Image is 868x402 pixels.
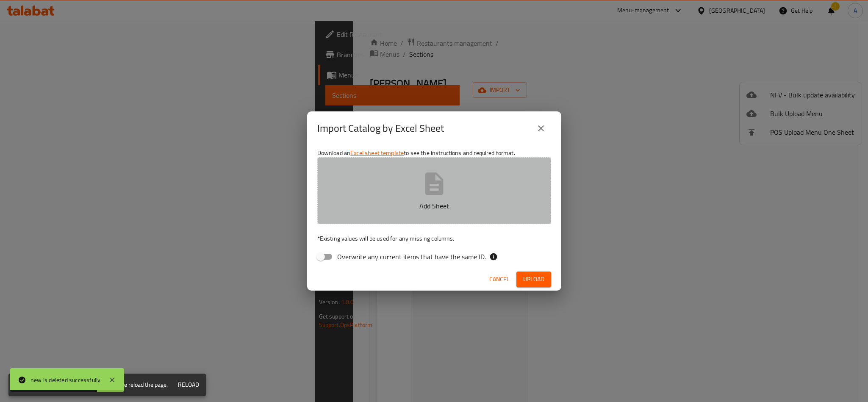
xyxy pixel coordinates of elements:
svg: If the overwrite option isn't selected, then the items that match an existing ID will be ignored ... [489,252,498,261]
a: Excel sheet template [350,147,404,158]
h2: Import Catalog by Excel Sheet [317,122,444,135]
p: Add Sheet [330,201,538,211]
div: new is deleted successfully [31,375,100,385]
div: Download an to see the instructions and required format. [307,145,561,268]
span: Overwrite any current items that have the same ID. [337,252,486,262]
span: Upload [523,274,544,285]
p: Existing values will be used for any missing columns. [317,234,551,243]
span: Reload [178,380,199,390]
button: Cancel [486,272,513,287]
span: Cancel [489,274,510,285]
button: Upload [516,272,551,287]
button: close [531,118,551,139]
button: Add Sheet [317,157,551,224]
